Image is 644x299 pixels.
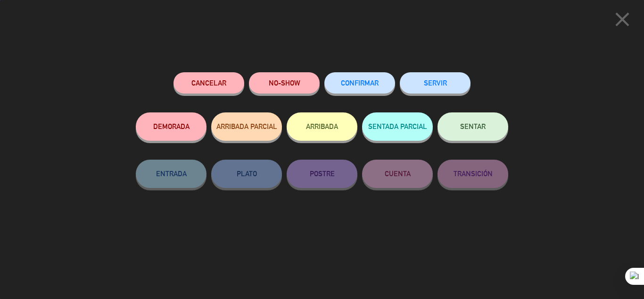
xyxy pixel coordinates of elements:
[341,79,379,87] span: CONFIRMAR
[287,112,357,141] button: ARRIBADA
[216,122,277,130] span: ARRIBADA PARCIAL
[608,7,637,35] button: close
[438,160,508,188] button: TRANSICIÓN
[136,112,206,141] button: DEMORADA
[362,160,433,188] button: CUENTA
[211,112,282,141] button: ARRIBADA PARCIAL
[438,112,508,141] button: SENTAR
[400,72,471,94] button: SERVIR
[460,122,486,130] span: SENTAR
[362,112,433,141] button: SENTADA PARCIAL
[324,72,395,94] button: CONFIRMAR
[611,8,634,31] i: close
[287,160,357,188] button: POSTRE
[173,72,244,94] button: Cancelar
[249,72,320,94] button: NO-SHOW
[211,160,282,188] button: PLATO
[136,160,206,188] button: ENTRADA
